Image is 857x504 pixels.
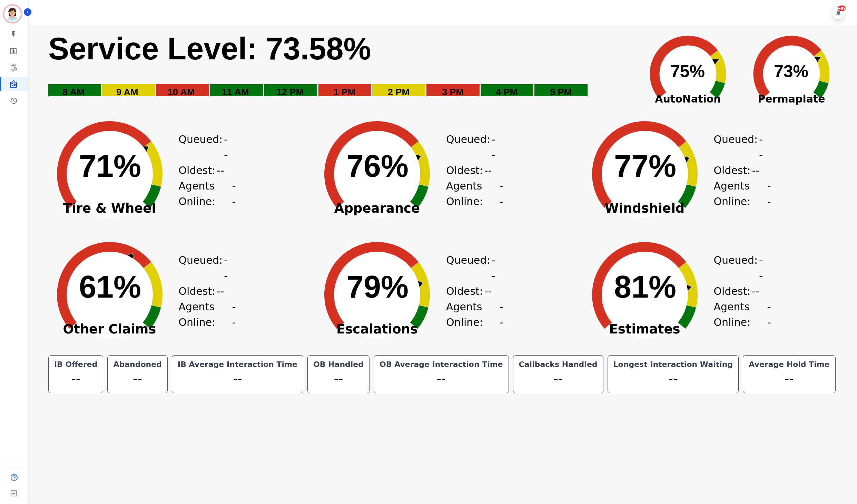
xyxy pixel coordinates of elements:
[774,62,808,81] text: 73%
[378,360,504,369] div: OB Average Interaction Time
[62,87,85,97] text: 8 AM
[388,87,410,97] text: 2 PM
[334,87,355,97] text: 1 PM
[500,299,505,330] span: --
[747,360,831,369] div: Average Hold Time
[484,163,492,178] span: --
[518,360,599,369] div: Callbacks Handled
[179,252,230,283] div: Queued:
[636,91,740,107] span: AutoNation
[48,30,632,108] svg: Service Level: 0%
[759,132,765,163] span: --
[312,360,365,369] div: OB Handled
[179,299,237,330] div: Agents Online:
[176,369,299,389] div: --
[222,87,249,97] text: 11 AM
[179,163,230,178] div: Oldest:
[518,369,599,389] div: --
[442,87,464,97] text: 3 PM
[346,270,408,304] text: 79%
[112,360,163,369] div: Abandoned
[714,299,772,330] div: Agents Online:
[217,283,224,299] span: --
[79,149,141,183] text: 71%
[714,132,766,163] div: Queued:
[446,132,498,163] div: Queued:
[232,299,237,330] span: --
[714,283,766,299] div: Oldest:
[224,252,230,283] span: --
[346,149,408,183] text: 76%
[217,163,224,178] span: --
[740,91,843,107] span: Permaplate
[277,87,304,97] text: 12 PM
[53,369,99,389] div: --
[747,369,831,389] div: --
[496,87,518,97] text: 4 PM
[4,6,21,22] img: Bordered avatar
[576,326,714,333] span: Estimates
[759,252,765,283] span: --
[614,270,676,304] text: 81%
[500,178,505,209] span: --
[612,360,735,369] div: Longest Interaction Waiting
[41,326,179,333] span: Other Claims
[232,178,237,209] span: --
[484,283,492,299] span: --
[446,299,505,330] div: Agents Online:
[670,62,705,81] text: 75%
[612,369,735,389] div: --
[378,369,504,389] div: --
[446,252,498,283] div: Queued:
[79,270,141,304] text: 61%
[312,369,365,389] div: --
[308,326,446,333] span: Escalations
[492,252,498,283] span: --
[752,163,759,178] span: --
[714,163,766,178] div: Oldest:
[446,283,498,299] div: Oldest:
[838,6,846,11] div: +99
[714,178,772,209] div: Agents Online:
[176,360,299,369] div: IB Average Interaction Time
[112,369,163,389] div: --
[752,283,759,299] span: --
[116,87,138,97] text: 9 AM
[550,87,572,97] text: 5 PM
[767,178,772,209] span: --
[168,87,195,97] text: 10 AM
[446,163,498,178] div: Oldest:
[614,149,676,183] text: 77%
[767,299,772,330] span: --
[48,31,371,66] text: Service Level: 73.58%
[224,132,230,163] span: --
[492,132,498,163] span: --
[714,252,766,283] div: Queued:
[308,205,446,212] span: Appearance
[576,205,714,212] span: Windshield
[446,178,505,209] div: Agents Online:
[53,360,99,369] div: IB Offered
[179,132,230,163] div: Queued:
[41,205,179,212] span: Tire & Wheel
[179,283,230,299] div: Oldest:
[179,178,237,209] div: Agents Online:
